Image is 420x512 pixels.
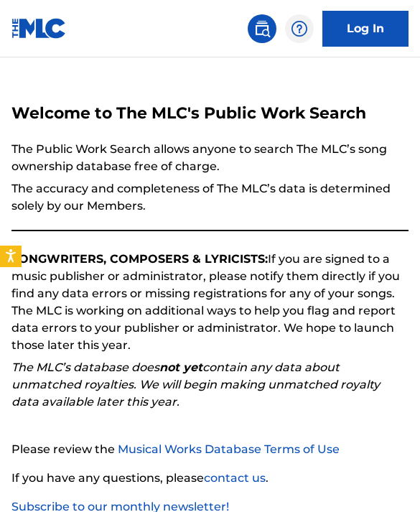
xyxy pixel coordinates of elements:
p: The accuracy and completeness of The MLC’s data is determined solely by our Members. [11,180,409,215]
p: If you are signed to a music publisher or administrator, please notify them directly if you find ... [11,251,409,354]
a: Public Search [248,14,276,43]
img: search [253,20,271,37]
strong: not yet [159,360,202,374]
em: The MLC’s database does contain any data about unmatched royalties. We will begin making unmatche... [11,360,380,409]
img: help [291,20,308,37]
a: Musical Works Database Terms of Use [118,442,340,456]
img: MLC Logo [11,18,67,39]
div: Help [285,14,314,43]
a: contact us [204,471,266,485]
p: If you have any questions, please . [11,470,409,487]
strong: SONGWRITERS, COMPOSERS & LYRICISTS: [11,252,268,266]
p: Please review the [11,441,409,458]
a: Log In [322,11,409,47]
p: The Public Work Search allows anyone to search The MLC’s song ownership database free of charge. [11,141,409,175]
h3: Welcome to The MLC's Public Work Search [11,103,409,124]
